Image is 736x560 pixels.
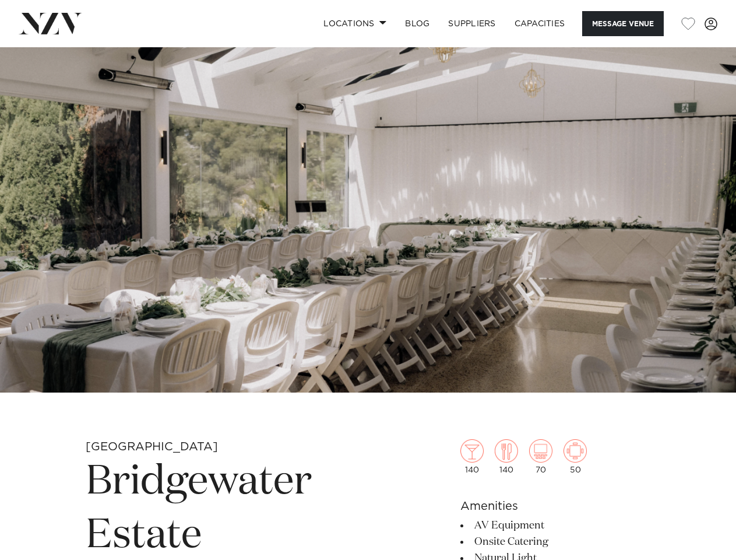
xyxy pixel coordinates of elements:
[495,439,518,463] img: dining.png
[564,439,587,474] div: 50
[439,11,505,36] a: SUPPLIERS
[529,439,552,463] img: theatre.png
[460,439,484,463] img: cocktail.png
[495,439,518,474] div: 140
[86,441,218,453] small: [GEOGRAPHIC_DATA]
[396,11,439,36] a: BLOG
[505,11,575,36] a: Capacities
[460,534,650,550] li: Onsite Catering
[460,439,484,474] div: 140
[19,13,82,34] img: nzv-logo.png
[529,439,552,474] div: 70
[564,439,587,463] img: meeting.png
[460,498,650,515] h6: Amenities
[460,517,650,534] li: AV Equipment
[582,11,664,36] button: Message Venue
[314,11,396,36] a: Locations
